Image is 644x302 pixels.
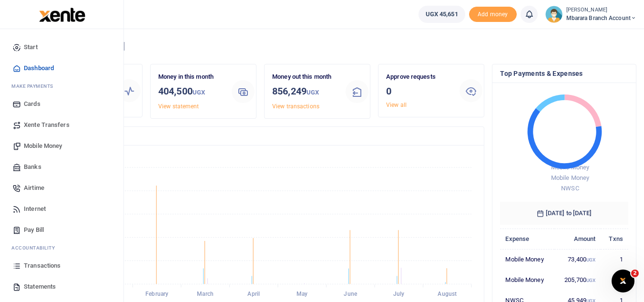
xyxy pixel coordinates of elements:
a: Mobile Money [8,135,116,156]
span: Internet [24,204,46,214]
span: Mobile Money [551,174,589,181]
a: Start [8,37,116,58]
span: Dashboard [24,63,54,73]
span: Statements [24,282,56,292]
h4: Hello [PERSON_NAME] [36,41,636,52]
a: Cards [8,94,116,115]
a: Internet [8,198,116,219]
span: Transactions [24,261,61,271]
a: Statements [8,276,116,297]
span: Add money [469,7,517,22]
a: Xente Transfers [8,115,116,135]
a: Transactions [8,255,116,276]
h3: 856,249 [272,84,338,100]
li: M [8,79,116,94]
li: Ac [8,240,116,255]
h4: Transactions Overview [44,131,476,141]
td: Mobile Money [500,249,554,270]
span: Cards [24,99,41,109]
li: Wallet ballance [415,6,469,23]
p: Money in this month [158,72,224,82]
h3: 404,500 [158,84,224,100]
span: 2 [631,270,639,277]
th: Txns [601,229,628,249]
tspan: August [438,291,457,298]
td: 1 [601,270,628,290]
p: Money out this month [272,72,338,82]
small: [PERSON_NAME] [566,6,636,14]
span: Mobile Money [24,141,62,151]
tspan: February [145,291,168,298]
span: Banks [24,162,41,172]
span: Pay Bill [24,225,44,235]
small: UGX [193,89,205,96]
span: NWSC [562,185,579,192]
a: profile-user [PERSON_NAME] Mbarara Branch account [545,6,636,23]
a: View transactions [272,103,319,110]
span: Airtime [24,183,44,193]
a: View statement [158,103,199,110]
img: profile-user [545,6,562,23]
span: Mobile Money [551,164,589,171]
th: Expense [500,229,554,249]
tspan: March [197,291,214,298]
span: Mbarara Branch account [566,14,636,22]
a: Add money [469,10,517,17]
span: Xente Transfers [24,120,70,130]
small: UGX [307,89,319,96]
a: Airtime [8,177,116,198]
h3: 0 [386,84,452,98]
h4: Top Payments & Expenses [500,68,628,79]
span: UGX 45,651 [426,10,458,19]
h6: [DATE] to [DATE] [500,202,628,225]
p: Approve requests [386,72,452,82]
td: 205,700 [554,270,601,290]
a: Banks [8,156,116,177]
li: Toup your wallet [469,7,517,22]
span: Start [24,42,38,52]
a: Dashboard [8,58,116,79]
a: Pay Bill [8,219,116,240]
td: 73,400 [554,249,601,270]
th: Amount [554,229,601,249]
a: UGX 45,651 [419,6,465,23]
a: View all [386,102,407,108]
iframe: Intercom live chat [612,270,634,292]
span: countability [19,244,55,251]
a: logo-small logo-large logo-large [38,10,85,18]
small: UGX [586,257,595,262]
td: 1 [601,249,628,270]
span: ake Payments [16,83,53,90]
img: logo-large [39,8,85,22]
small: UGX [586,278,595,283]
td: Mobile Money [500,270,554,290]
